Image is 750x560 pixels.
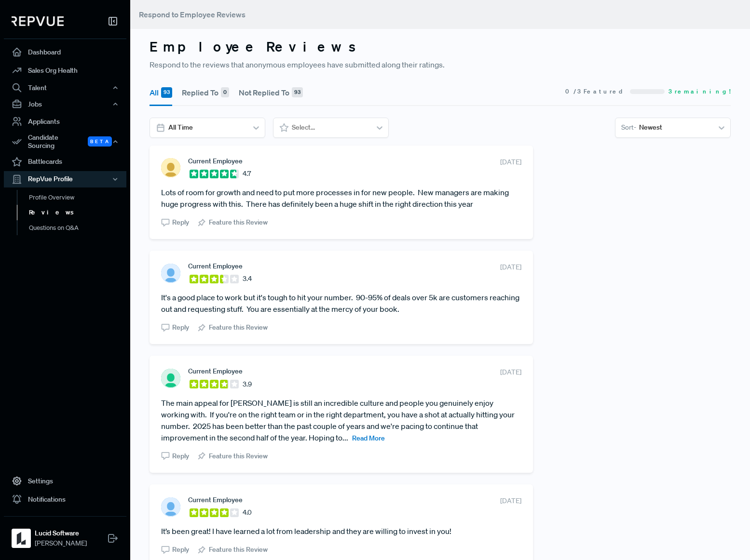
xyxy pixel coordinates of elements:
[12,16,64,26] img: RepVue
[209,322,268,333] span: Feature this Review
[243,379,252,389] span: 3.9
[161,187,521,210] article: Lots of room for growth and need to put more processes in for new people. New managers are making...
[243,507,252,518] span: 4.0
[14,531,29,546] img: Lucid Software
[500,262,521,272] span: [DATE]
[4,131,126,153] div: Candidate Sourcing
[4,171,126,187] button: RepVue Profile
[172,451,189,461] span: Reply
[139,10,245,19] span: Respond to Employee Reviews
[172,322,189,333] span: Reply
[17,220,139,236] a: Questions on Q&A
[4,61,126,80] a: Sales Org Health
[161,292,521,315] article: It's a good place to work but it's tough to hit your number. 90-95% of deals over 5k are customer...
[35,528,87,538] strong: Lucid Software
[172,545,189,555] span: Reply
[4,490,126,508] a: Notifications
[209,545,268,555] span: Feature this Review
[209,217,268,227] span: Feature this Review
[150,79,172,106] button: All 93
[292,87,303,98] div: 93
[4,472,126,490] a: Settings
[500,157,521,167] span: [DATE]
[4,96,126,112] button: Jobs
[4,516,126,552] a: Lucid SoftwareLucid Software[PERSON_NAME]
[621,122,636,133] span: Sort -
[188,496,243,504] span: Current Employee
[17,190,139,205] a: Profile Overview
[188,367,243,375] span: Current Employee
[150,59,731,70] p: Respond to the reviews that anonymous employees have submitted along their ratings.
[4,80,126,96] button: Talent
[161,87,172,98] div: 93
[209,451,268,461] span: Feature this Review
[221,87,229,98] div: 0
[161,397,521,443] article: The main appeal for [PERSON_NAME] is still an incredible culture and people you genuinely enjoy w...
[161,525,521,537] article: It’s been great! I have learned a lot from leadership and they are willing to invest in you!
[172,217,189,227] span: Reply
[188,157,243,165] span: Current Employee
[500,496,521,506] span: [DATE]
[668,87,731,96] span: 3 remaining!
[4,112,126,131] a: Applicants
[239,79,303,106] button: Not Replied To 93
[88,136,112,147] span: Beta
[150,39,731,55] h3: Employee Reviews
[500,367,521,377] span: [DATE]
[35,538,87,548] span: [PERSON_NAME]
[4,153,126,171] a: Battlecards
[243,169,251,179] span: 4.7
[565,87,626,96] span: 0 / 3 Featured
[243,274,252,284] span: 3.4
[4,43,126,61] a: Dashboard
[17,205,139,220] a: Reviews
[4,131,126,153] button: Candidate Sourcing Beta
[182,79,229,106] button: Replied To 0
[188,262,243,270] span: Current Employee
[352,434,385,442] span: Read More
